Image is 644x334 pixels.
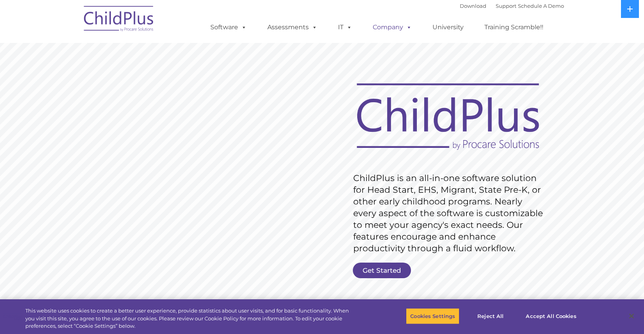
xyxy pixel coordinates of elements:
button: Close [623,307,640,325]
a: Assessments [260,20,325,35]
a: Training Scramble!! [477,20,551,35]
img: ChildPlus by Procare Solutions [80,0,158,39]
button: Cookies Settings [406,308,459,324]
font: | [460,3,564,9]
rs-layer: ChildPlus is an all-in-one software solution for Head Start, EHS, Migrant, State Pre-K, or other ... [353,172,547,254]
a: Schedule A Demo [518,3,564,9]
a: Company [365,20,420,35]
a: Support [496,3,516,9]
button: Accept All Cookies [521,308,580,324]
a: IT [330,20,360,35]
a: Software [203,20,254,35]
button: Reject All [466,308,515,324]
a: Get Started [353,263,411,278]
a: Download [460,3,486,9]
div: This website uses cookies to create a better user experience, provide statistics about user visit... [25,307,354,330]
a: University [425,20,471,35]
